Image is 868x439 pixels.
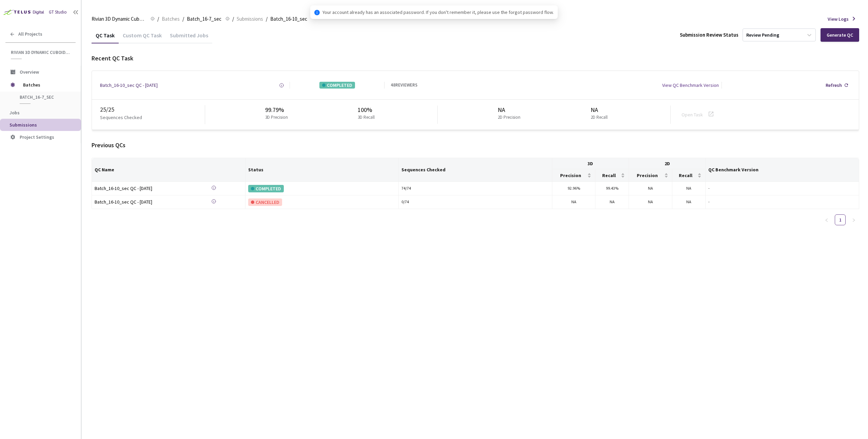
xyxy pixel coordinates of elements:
span: right [852,218,856,222]
div: 100% [358,106,377,114]
td: 92.96% [552,182,595,195]
span: Rivian 3D Dynamic Cuboids[2024-25] [11,50,72,55]
td: NA [629,182,672,195]
a: Submissions [235,15,264,22]
div: Recent QC Task [92,54,859,63]
span: View Logs [828,16,849,22]
span: Recall [675,173,696,178]
p: 2D Precision [498,114,520,121]
button: left [821,214,832,225]
p: Sequences Checked [100,114,142,121]
span: left [825,218,829,222]
div: COMPLETED [319,82,355,89]
th: Sequences Checked [399,158,552,182]
div: Generate QC [827,32,853,38]
div: Submitted Jobs [166,32,212,43]
div: 99.79% [265,106,291,114]
span: Precision [632,173,663,178]
li: Previous Page [821,214,832,225]
span: Precision [555,173,586,178]
div: Review Pending [746,32,779,38]
div: GT Studio [49,9,67,16]
span: Batch_16-7_sec [187,15,221,23]
td: NA [629,195,672,209]
div: QC Task [92,32,119,43]
th: 2D [629,158,706,169]
span: Overview [20,69,39,75]
th: Precision [552,169,595,182]
div: Custom QC Task [119,32,166,43]
div: View QC Benchmark Version [662,82,719,89]
li: 1 [835,214,846,225]
th: Precision [629,169,672,182]
td: NA [672,195,706,209]
a: Batches [160,15,181,22]
div: Batch_16-10_sec QC - [DATE] [95,198,190,206]
li: / [266,15,268,23]
span: Batches [162,15,180,23]
div: NA [591,106,610,114]
div: 0 / 74 [401,199,549,205]
span: Batch_16-10_sec [270,15,307,23]
li: / [232,15,234,23]
span: Batch_16-7_sec [20,94,70,100]
div: 48 REVIEWERS [391,82,417,89]
span: Submissions [9,122,37,128]
li: / [157,15,159,23]
td: NA [552,195,595,209]
a: 1 [835,215,845,225]
li: / [182,15,184,23]
th: Status [245,158,399,182]
span: Batches [23,78,70,92]
a: Open Task [682,112,703,118]
p: 3D Precision [265,114,288,121]
a: Batch_16-10_sec QC - [DATE] [95,185,190,192]
td: 99.43% [595,182,629,195]
td: NA [672,182,706,195]
span: Submissions [237,15,263,23]
td: NA [595,195,629,209]
div: COMPLETED [248,185,284,192]
div: 74 / 74 [401,185,549,192]
span: Recall [598,173,619,178]
div: Previous QCs [92,141,859,150]
span: All Projects [18,31,42,37]
span: Your account already has an associated password. If you don't remember it, please use the forgot ... [322,8,554,16]
th: 3D [552,158,629,169]
span: Rivian 3D Dynamic Cuboids[2024-25] [92,15,146,23]
div: 25 / 25 [100,105,205,114]
a: Batch_16-10_sec QC - [DATE] [100,82,158,89]
div: NA [498,106,523,114]
div: CANCELLED [248,198,282,206]
li: Next Page [848,214,859,225]
th: Recall [595,169,629,182]
div: Refresh [826,82,842,89]
th: QC Name [92,158,245,182]
p: 3D Recall [358,114,375,121]
span: info-circle [314,10,320,15]
div: - [708,199,856,205]
th: QC Benchmark Version [706,158,859,182]
button: right [848,214,859,225]
div: - [708,185,856,192]
span: Project Settings [20,134,54,140]
th: Recall [672,169,706,182]
span: Jobs [9,110,20,116]
div: Submission Review Status [680,31,738,38]
p: 2D Recall [591,114,608,121]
